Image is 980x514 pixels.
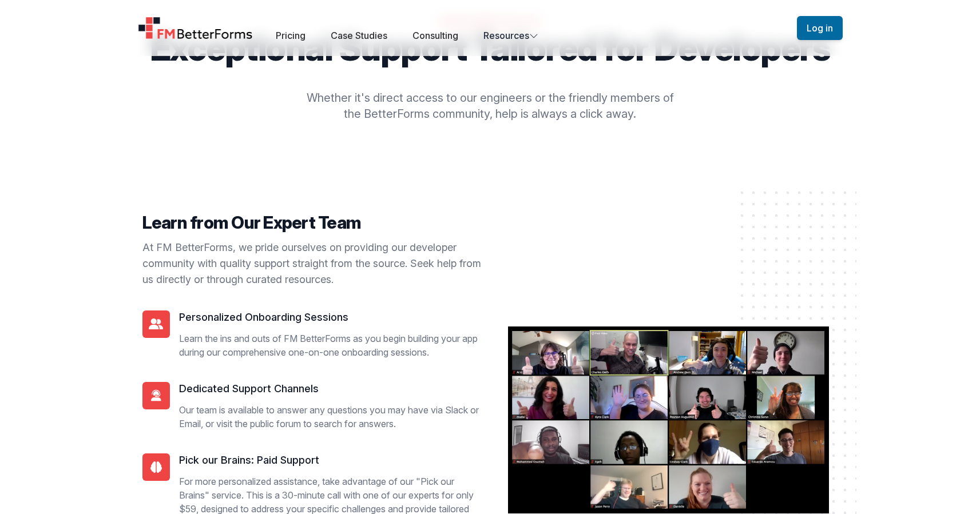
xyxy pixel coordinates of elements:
a: Consulting [412,30,458,41]
button: Resources [483,29,538,42]
h3: Learn from Our Expert Team [142,212,481,233]
p: Personalized Onboarding Sessions [179,310,481,324]
dd: Learn the ins and outs of FM BetterForms as you begin building your app during our comprehensive ... [179,332,481,359]
button: Log in [797,16,843,40]
a: Home [138,17,253,39]
p: Pick our Brains: Paid Support [179,453,481,467]
dd: Our team is available to answer any questions you may have via Slack or Email, or visit the publi... [179,403,481,431]
p: Dedicated Support Channels [179,382,481,396]
p: Whether it's direct access to our engineers or the friendly members of the BetterForms community,... [298,90,683,122]
a: Pricing [276,30,305,41]
p: At FM BetterForms, we pride ourselves on providing our developer community with quality support s... [142,240,481,288]
p: Exceptional Support Tailored for Developers [142,31,838,65]
nav: Global [124,14,856,42]
a: Case Studies [331,30,387,41]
